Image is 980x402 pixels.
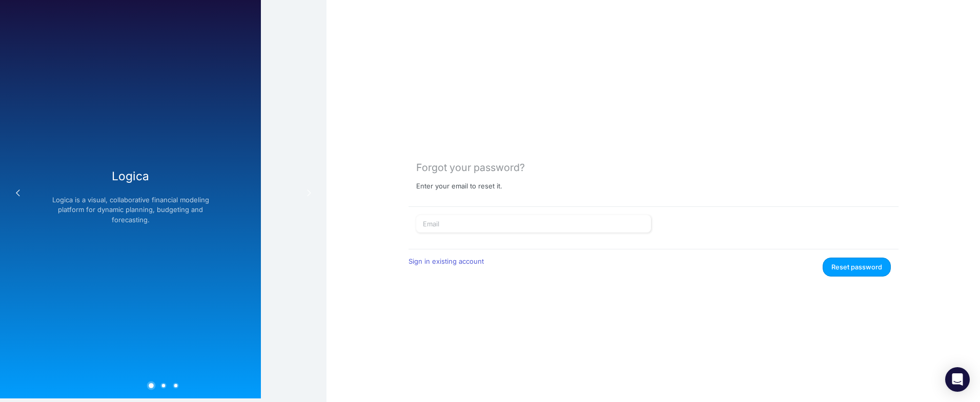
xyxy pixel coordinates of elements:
[49,169,212,183] h3: Logica
[8,183,28,203] button: Previous
[147,381,155,390] button: 1
[416,182,502,191] p: Enter your email to reset it.
[409,257,484,265] a: Sign in existing account
[49,195,212,225] p: Logica is a visual, collaborative financial modeling platform for dynamic planning, budgeting and...
[160,383,166,388] button: 2
[298,183,319,203] button: Next
[823,258,891,277] button: Reset password
[945,367,970,392] div: Open Intercom Messenger
[416,162,891,174] div: Forgot your password?
[416,215,651,232] input: Email
[173,383,178,388] button: 3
